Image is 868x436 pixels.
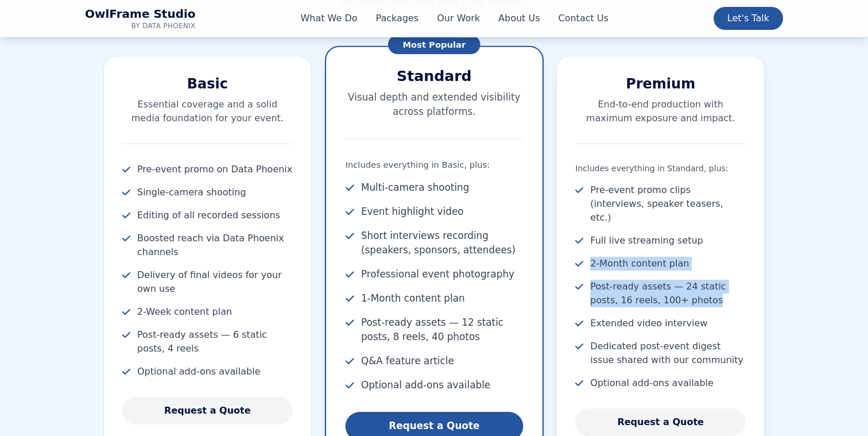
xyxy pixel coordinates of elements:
[559,11,609,25] a: Contact Us
[590,280,746,307] span: Post-ready assets — 24 static posts, 16 reels, 100+ photos
[714,7,783,30] a: Let's Talk
[345,159,522,171] p: Includes everything in Basic, plus:
[361,180,469,195] span: Multi-camera shooting
[85,21,196,30] span: by Data Phoenix
[361,205,464,219] span: Event highlight video
[137,231,293,259] span: Boosted reach via Data Phoenix channels
[590,257,689,271] span: 2-Month content plan
[590,234,703,248] span: Full live streaming setup
[137,163,292,176] span: Pre-event promo on Data Phoenix
[122,98,293,125] p: Essential coverage and a solid media foundation for your event.
[345,90,522,119] p: Visual depth and extended visibility across platforms.
[498,11,540,25] a: About Us
[137,186,246,199] span: Single-camera shooting
[590,376,714,390] span: Optional add-ons available
[361,315,523,344] span: Post-ready assets — 12 static posts, 8 reels, 40 photos
[137,209,280,222] span: Editing of all recorded sessions
[345,66,522,86] h3: Standard
[300,11,357,25] a: What We Do
[122,397,293,425] a: Request a Quote
[122,75,293,93] h3: Basic
[137,268,293,296] span: Delivery of final videos for your own use
[575,98,746,125] p: End-to-end production with maximum exposure and impact.
[137,305,232,319] span: 2-Week content plan
[590,339,746,367] span: Dedicated post-event digest issue shared with our community
[575,75,746,93] h3: Premium
[361,378,490,392] span: Optional add-ons available
[361,229,523,257] span: Short interviews recording (speakers, sponsors, attendees)
[575,408,746,436] a: Request a Quote
[388,35,480,55] span: Most Popular
[137,328,293,356] span: Post-ready assets — 6 static posts, 4 reels
[361,291,465,306] span: 1-Month content plan
[575,163,746,174] p: Includes everything in Standard, plus:
[590,183,746,225] span: Pre-event promo clips (interviews, speaker teasers, etc.)
[85,7,196,30] a: OwlFrame Studio Home
[85,7,196,21] span: OwlFrame Studio
[137,365,261,379] span: Optional add-ons available
[437,11,480,25] a: Our Work
[590,317,707,330] span: Extended video interview
[375,11,418,25] a: Packages
[361,267,514,281] span: Professional event photography
[361,354,454,368] span: Q&A feature article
